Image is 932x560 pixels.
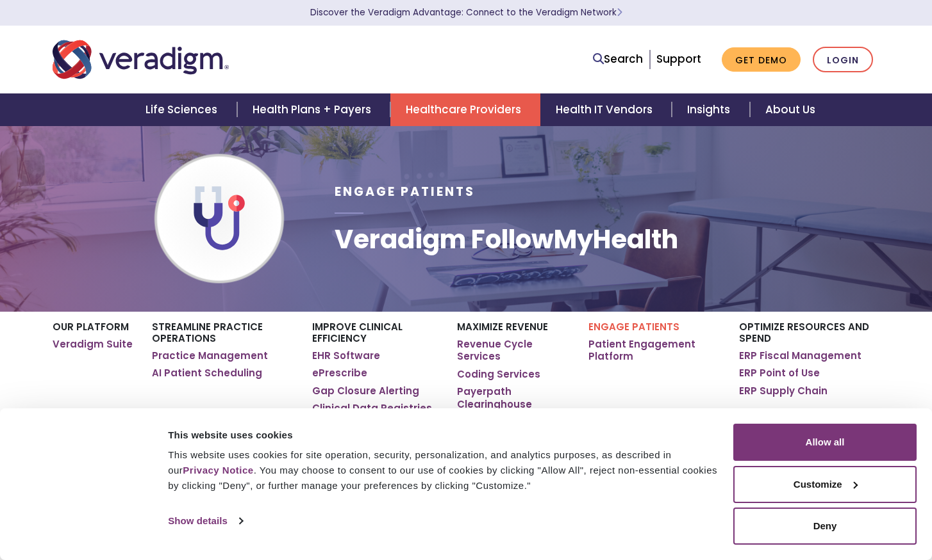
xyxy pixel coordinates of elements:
[390,93,540,126] a: Healthcare Providers
[813,47,873,73] a: Login
[310,6,622,19] a: Discover the Veradigm Advantage: Connect to the Veradigm NetworkLearn More
[335,183,475,200] span: Engage Patients
[152,349,268,362] a: Practice Management
[733,508,917,545] button: Deny
[312,402,432,415] a: Clinical Data Registries
[237,93,390,126] a: Health Plans + Payers
[739,385,828,397] a: ERP Supply Chain
[739,367,820,380] a: ERP Point of Use
[656,51,701,67] a: Support
[588,338,720,363] a: Patient Engagement Platform
[593,51,643,68] a: Search
[739,349,861,362] a: ERP Fiscal Management
[750,93,831,126] a: About Us
[617,6,622,19] span: Learn More
[168,428,719,443] div: This website uses cookies
[312,349,380,362] a: EHR Software
[733,424,917,461] button: Allow all
[53,38,229,81] img: Veradigm logo
[457,338,569,363] a: Revenue Cycle Services
[672,93,749,126] a: Insights
[722,47,801,72] a: Get Demo
[457,368,540,381] a: Coding Services
[312,367,367,380] a: ePrescribe
[733,466,917,503] button: Customize
[53,338,133,351] a: Veradigm Suite
[540,93,672,126] a: Health IT Vendors
[457,385,569,410] a: Payerpath Clearinghouse
[168,447,719,493] div: This website uses cookies for site operation, security, personalization, and analytics purposes, ...
[335,224,678,255] h1: Veradigm FollowMyHealth
[130,93,237,126] a: Life Sciences
[183,465,253,476] a: Privacy Notice
[168,511,242,531] a: Show details
[152,367,262,380] a: AI Patient Scheduling
[312,385,419,397] a: Gap Closure Alerting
